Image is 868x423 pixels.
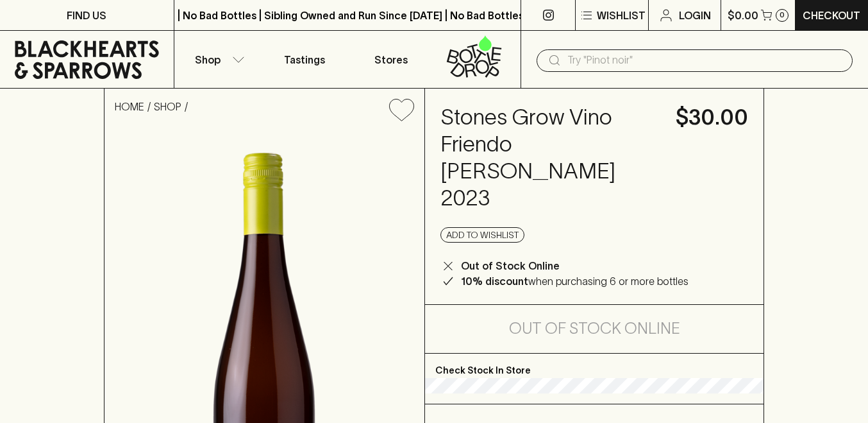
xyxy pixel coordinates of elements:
[509,318,680,339] h5: Out of Stock Online
[803,8,860,23] p: Checkout
[195,52,221,67] p: Shop
[679,8,711,23] p: Login
[284,52,325,67] p: Tastings
[425,354,764,378] p: Check Stock In Store
[154,101,181,112] a: SHOP
[374,52,408,67] p: Stores
[676,104,748,131] h4: $30.00
[780,12,785,19] p: 0
[440,227,524,243] button: Add to wishlist
[440,104,660,212] h4: Stones Grow Vino Friendo [PERSON_NAME] 2023
[597,8,646,23] p: Wishlist
[567,50,842,71] input: Try "Pinot noir"
[461,275,528,287] b: 10% discount
[461,258,560,273] p: Out of Stock Online
[384,94,419,126] button: Add to wishlist
[67,8,106,23] p: FIND US
[461,273,689,289] p: when purchasing 6 or more bottles
[115,101,144,112] a: HOME
[347,31,434,88] a: Stores
[174,31,261,88] button: Shop
[728,8,758,23] p: $0.00
[261,31,347,88] a: Tastings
